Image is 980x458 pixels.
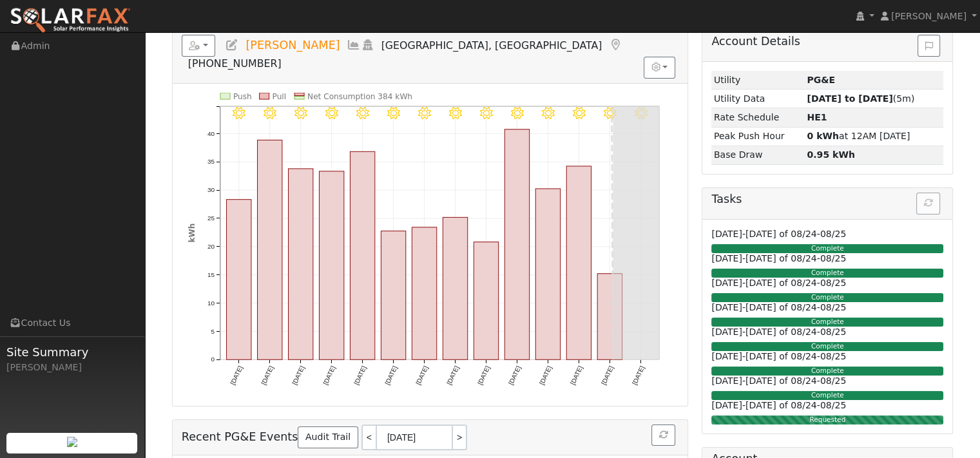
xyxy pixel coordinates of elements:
text: [DATE] [631,365,646,386]
strong: K [807,112,827,122]
i: 8/16 - Clear [511,107,524,120]
h6: [DATE]-[DATE] of 08/24-08/25 [711,229,943,240]
text: 25 [207,215,215,222]
td: at 12AM [DATE] [805,127,943,146]
rect: onclick="" [257,140,282,359]
h5: Account Details [711,35,943,48]
h6: [DATE]-[DATE] of 08/24-08/25 [711,253,943,264]
button: Refresh [651,425,675,446]
text: [DATE] [229,365,244,386]
i: 8/11 - Clear [356,107,369,120]
text: 15 [207,271,215,278]
text: [DATE] [322,365,336,386]
text: [DATE] [383,365,398,386]
h5: Tasks [711,193,943,206]
strong: 0.95 kWh [807,149,855,160]
h6: [DATE]-[DATE] of 08/24-08/25 [711,327,943,338]
div: Complete [711,244,943,253]
i: 8/08 - Clear [264,107,276,120]
span: [PHONE_NUMBER] [188,57,282,70]
div: Complete [711,342,943,351]
a: Multi-Series Graph [347,39,361,52]
i: 8/13 - Clear [418,107,431,120]
div: Requested [711,415,943,425]
a: < [361,425,376,450]
button: Issue History [918,35,940,57]
h5: Recent PG&E Events [182,425,678,450]
td: Utility [711,71,805,90]
h6: [DATE]-[DATE] of 08/24-08/25 [711,376,943,386]
text: [DATE] [445,365,460,386]
span: [PERSON_NAME] [891,11,966,21]
div: [PERSON_NAME] [6,361,138,374]
span: [PERSON_NAME] [245,39,340,52]
text: [DATE] [352,365,367,386]
h6: [DATE]-[DATE] of 08/24-08/25 [711,302,943,313]
rect: onclick="" [350,151,374,359]
text: 35 [207,158,215,165]
i: 8/17 - Clear [541,107,554,120]
text: [DATE] [260,365,274,386]
i: 8/18 - Clear [572,107,585,120]
div: Complete [711,318,943,327]
i: 8/19 - Clear [603,107,616,120]
a: Map [608,39,622,52]
text: [DATE] [507,365,522,386]
h6: [DATE]-[DATE] of 08/24-08/25 [711,351,943,362]
div: Complete [711,367,943,376]
text: [DATE] [569,365,584,386]
a: Login As (last Never) [361,39,375,52]
text: kWh [187,224,197,243]
a: Edit User (35942) [225,39,239,52]
text: 5 [211,327,215,334]
img: retrieve [67,437,77,447]
text: Pull [272,92,286,101]
rect: onclick="" [319,171,343,359]
text: [DATE] [600,365,615,386]
i: 8/12 - Clear [387,107,400,120]
rect: onclick="" [474,242,498,359]
strong: 0 kWh [807,131,839,141]
text: 30 [207,186,215,193]
span: [GEOGRAPHIC_DATA], [GEOGRAPHIC_DATA] [381,39,602,52]
i: 8/09 - Clear [294,107,307,120]
rect: onclick="" [381,231,405,359]
h6: [DATE]-[DATE] of 08/24-08/25 [711,278,943,289]
text: [DATE] [538,365,553,386]
text: [DATE] [291,365,305,386]
rect: onclick="" [443,217,467,359]
rect: onclick="" [535,189,560,359]
i: 8/10 - Clear [325,107,338,120]
span: (5m) [807,93,914,104]
i: 8/07 - Clear [233,107,245,120]
h6: [DATE]-[DATE] of 08/24-08/25 [711,400,943,411]
strong: [DATE] to [DATE] [807,93,892,104]
a: > [453,425,467,450]
div: Complete [711,293,943,302]
rect: onclick="" [412,227,436,360]
div: Complete [711,391,943,400]
text: [DATE] [476,365,491,386]
text: [DATE] [414,365,429,386]
i: 8/15 - Clear [480,107,493,120]
i: 8/14 - Clear [449,107,462,120]
td: Peak Push Hour [711,127,805,146]
rect: onclick="" [288,169,312,359]
text: 10 [207,300,215,307]
strong: ID: 17207999, authorized: 08/21/25 [807,75,835,85]
text: Net Consumption 384 kWh [307,92,412,101]
span: Site Summary [6,343,138,361]
rect: onclick="" [566,166,591,359]
td: Utility Data [711,90,805,108]
td: Base Draw [711,146,805,164]
div: Complete [711,269,943,278]
text: 20 [207,243,215,250]
rect: onclick="" [226,200,251,360]
rect: onclick="" [597,274,622,360]
img: SolarFax [10,7,131,34]
text: Push [233,92,252,101]
a: Audit Trail [298,426,358,448]
td: Rate Schedule [711,108,805,127]
text: 0 [211,356,215,363]
text: 40 [207,129,215,137]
